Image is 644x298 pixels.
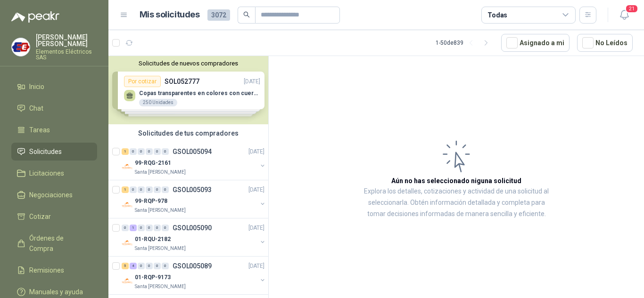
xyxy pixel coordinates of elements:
a: Remisiones [11,261,97,279]
p: 01-RQP-9173 [135,273,171,282]
p: Santa [PERSON_NAME] [135,245,186,252]
p: Explora los detalles, cotizaciones y actividad de una solicitud al seleccionarla. Obtén informaci... [363,186,550,220]
span: Negociaciones [29,190,73,200]
p: Santa [PERSON_NAME] [135,207,186,214]
span: 21 [625,4,638,13]
div: 1 [122,186,129,193]
div: 0 [138,263,145,269]
div: 0 [162,186,169,193]
div: 5 [122,263,129,269]
span: Licitaciones [29,168,64,178]
a: Inicio [11,78,97,96]
span: 3072 [207,9,230,21]
img: Company Logo [122,199,133,210]
p: Santa [PERSON_NAME] [135,169,186,176]
button: 21 [616,7,633,24]
a: 1 0 0 0 0 0 GSOL005094[DATE] Company Logo99-RQG-2161Santa [PERSON_NAME] [122,146,266,176]
p: 01-RQU-2182 [135,235,171,244]
span: Inicio [29,81,44,92]
p: GSOL005089 [173,263,212,269]
a: Solicitudes [11,143,97,161]
div: 0 [154,148,161,155]
div: 0 [146,186,153,193]
span: Cotizar [29,211,51,222]
div: 0 [154,225,161,231]
button: No Leídos [577,34,633,52]
p: 99-RQG-2161 [135,159,171,168]
div: 0 [138,225,145,231]
p: GSOL005090 [173,225,212,231]
span: search [243,11,250,18]
div: 0 [162,225,169,231]
span: Solicitudes [29,146,62,157]
div: 0 [138,186,145,193]
span: Tareas [29,125,50,135]
a: 5 4 0 0 0 0 GSOL005089[DATE] Company Logo01-RQP-9173Santa [PERSON_NAME] [122,260,266,290]
p: [DATE] [248,262,264,271]
div: 1 [130,225,137,231]
div: 0 [146,263,153,269]
span: Manuales y ayuda [29,287,83,297]
button: Asignado a mi [501,34,570,52]
a: 0 1 0 0 0 0 GSOL005090[DATE] Company Logo01-RQU-2182Santa [PERSON_NAME] [122,222,266,252]
a: Negociaciones [11,186,97,204]
div: 1 [122,148,129,155]
img: Logo peakr [11,11,59,23]
a: Tareas [11,121,97,139]
p: [PERSON_NAME] [PERSON_NAME] [36,34,97,47]
div: 0 [130,186,137,193]
h1: Mis solicitudes [140,8,200,22]
img: Company Logo [12,38,30,56]
img: Company Logo [122,237,133,249]
p: GSOL005093 [173,186,212,193]
div: Todas [487,10,507,20]
div: Solicitudes de nuevos compradoresPor cotizarSOL052777[DATE] Copas transparentes en colores con cu... [108,56,268,124]
div: 0 [162,263,169,269]
a: Cotizar [11,208,97,226]
p: Santa [PERSON_NAME] [135,283,186,290]
a: Licitaciones [11,164,97,182]
div: 0 [154,186,161,193]
img: Company Logo [122,161,133,172]
div: 0 [162,148,169,155]
p: Elementos Eléctricos SAS [36,49,97,60]
p: [DATE] [248,147,264,156]
div: 1 - 50 de 839 [436,35,494,50]
div: 0 [130,148,137,155]
span: Remisiones [29,265,64,275]
a: 1 0 0 0 0 0 GSOL005093[DATE] Company Logo99-RQP-978Santa [PERSON_NAME] [122,184,266,214]
div: 0 [154,263,161,269]
a: Chat [11,99,97,117]
h3: Aún no has seleccionado niguna solicitud [391,176,521,186]
div: Solicitudes de tus compradores [108,124,268,142]
span: Chat [29,103,43,113]
div: 0 [146,225,153,231]
button: Solicitudes de nuevos compradores [112,60,264,67]
div: 0 [146,148,153,155]
p: 99-RQP-978 [135,197,167,206]
span: Órdenes de Compra [29,233,88,254]
div: 4 [130,263,137,269]
div: 0 [122,225,129,231]
p: GSOL005094 [173,148,212,155]
img: Company Logo [122,275,133,287]
p: [DATE] [248,224,264,233]
a: Órdenes de Compra [11,229,97,258]
div: 0 [138,148,145,155]
p: [DATE] [248,185,264,194]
